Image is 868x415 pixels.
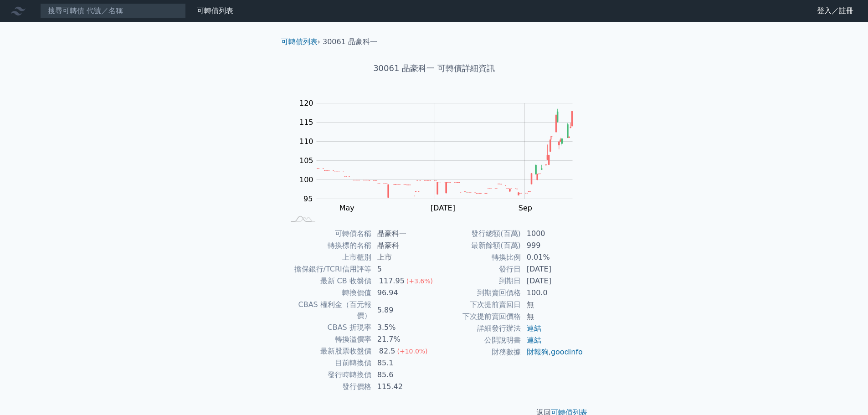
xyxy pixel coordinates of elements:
td: 無 [521,299,584,311]
span: (+3.6%) [406,277,433,285]
td: 下次提前賣回日 [434,299,521,311]
td: 115.42 [372,381,434,393]
td: 財務數據 [434,346,521,358]
td: 最新股票收盤價 [285,345,372,357]
a: 可轉債列表 [281,37,318,46]
td: 5.89 [372,299,434,322]
li: › [281,36,320,47]
td: 3.5% [372,322,434,333]
a: goodinfo [551,348,583,356]
td: CBAS 權利金（百元報價） [285,299,372,322]
td: 目前轉換價 [285,357,372,369]
tspan: 105 [299,156,313,165]
li: 30061 晶豪科一 [323,36,377,47]
td: 詳細發行辦法 [434,323,521,334]
td: 轉換價值 [285,287,372,299]
tspan: 115 [299,118,313,127]
h1: 30061 晶豪科一 可轉債詳細資訊 [274,62,595,75]
td: 85.1 [372,357,434,369]
td: 可轉債名稱 [285,228,372,240]
td: 發行時轉換價 [285,369,372,381]
td: 無 [521,311,584,323]
a: 登入／註冊 [810,4,861,18]
input: 搜尋可轉債 代號／名稱 [40,3,186,19]
td: 公開說明書 [434,334,521,346]
td: [DATE] [521,263,584,275]
a: 連結 [527,336,541,344]
g: Chart [295,99,586,231]
tspan: 120 [299,99,313,108]
tspan: 110 [299,137,313,146]
td: 轉換標的名稱 [285,240,372,251]
td: 擔保銀行/TCRI信用評等 [285,263,372,275]
a: 連結 [527,324,541,333]
tspan: May [339,204,354,212]
tspan: [DATE] [431,204,455,212]
td: CBAS 折現率 [285,322,372,333]
td: 85.6 [372,369,434,381]
td: 轉換比例 [434,251,521,263]
a: 可轉債列表 [197,6,233,15]
td: 最新餘額(百萬) [434,240,521,251]
td: 上市 [372,251,434,263]
tspan: Sep [519,204,532,212]
td: 100.0 [521,287,584,299]
td: 轉換溢價率 [285,333,372,345]
td: 21.7% [372,333,434,345]
td: 到期日 [434,275,521,287]
td: , [521,346,584,358]
td: 1000 [521,228,584,240]
td: 下次提前賣回價格 [434,311,521,323]
td: 發行價格 [285,381,372,393]
td: [DATE] [521,275,584,287]
tspan: 95 [303,195,313,203]
span: (+10.0%) [397,348,427,355]
td: 0.01% [521,251,584,263]
td: 發行總額(百萬) [434,228,521,240]
a: 財報狗 [527,348,549,356]
td: 96.94 [372,287,434,299]
td: 發行日 [434,263,521,275]
td: 到期賣回價格 [434,287,521,299]
td: 晶豪科一 [372,228,434,240]
tspan: 100 [299,175,313,184]
td: 晶豪科 [372,240,434,251]
div: 82.5 [377,346,397,357]
td: 999 [521,240,584,251]
div: 117.95 [377,276,406,287]
td: 上市櫃別 [285,251,372,263]
td: 5 [372,263,434,275]
td: 最新 CB 收盤價 [285,275,372,287]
